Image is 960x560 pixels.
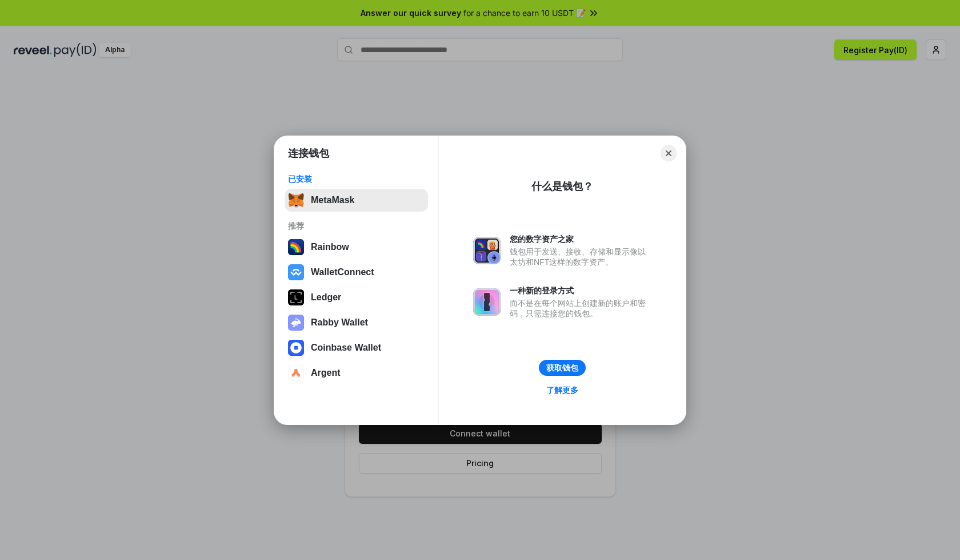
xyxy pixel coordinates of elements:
[510,298,651,319] div: 而不是在每个网站上创建新的账户和密码，只需连接您的钱包。
[311,343,381,353] div: Coinbase Wallet
[288,221,425,231] div: 推荐
[288,239,304,255] img: svg+xml,%3Csvg%20width%3D%22120%22%20height%3D%22120%22%20viewBox%3D%220%200%20120%20120%22%20fil...
[546,385,578,395] div: 了解更多
[539,360,586,376] button: 获取钱包
[285,336,428,359] button: Coinbase Wallet
[285,236,428,259] button: Rainbow
[288,315,304,331] img: svg+xml,%3Csvg%20xmlns%3D%22http%3A%2F%2Fwww.w3.org%2F2000%2Fsvg%22%20fill%3D%22none%22%20viewBox...
[311,317,368,328] div: Rabby Wallet
[288,192,304,208] img: svg+xml,%3Csvg%20fill%3D%22none%22%20height%3D%2233%22%20viewBox%3D%220%200%2035%2033%22%20width%...
[539,383,585,398] a: 了解更多
[473,237,501,264] img: svg+xml,%3Csvg%20xmlns%3D%22http%3A%2F%2Fwww.w3.org%2F2000%2Fsvg%22%20fill%3D%22none%22%20viewBox...
[285,286,428,309] button: Ledger
[288,340,304,356] img: svg+xml,%3Csvg%20width%3D%2228%22%20height%3D%2228%22%20viewBox%3D%220%200%2028%2028%22%20fill%3D...
[288,174,425,184] div: 已安装
[285,311,428,334] button: Rabby Wallet
[311,242,349,252] div: Rainbow
[510,285,651,296] div: 一种新的登录方式
[288,289,304,305] img: svg+xml,%3Csvg%20xmlns%3D%22http%3A%2F%2Fwww.w3.org%2F2000%2Fsvg%22%20width%3D%2228%22%20height%3...
[285,362,428,384] button: Argent
[311,292,341,303] div: Ledger
[311,368,341,378] div: Argent
[661,145,677,161] button: Close
[288,264,304,280] img: svg+xml,%3Csvg%20width%3D%2228%22%20height%3D%2228%22%20viewBox%3D%220%200%2028%2028%22%20fill%3D...
[473,288,501,316] img: svg+xml,%3Csvg%20xmlns%3D%22http%3A%2F%2Fwww.w3.org%2F2000%2Fsvg%22%20fill%3D%22none%22%20viewBox...
[288,365,304,381] img: svg+xml,%3Csvg%20width%3D%2228%22%20height%3D%2228%22%20viewBox%3D%220%200%2028%2028%22%20fill%3D...
[288,146,329,160] h1: 连接钱包
[285,189,428,212] button: MetaMask
[285,261,428,284] button: WalletConnect
[546,363,578,373] div: 获取钱包
[531,180,593,193] div: 什么是钱包？
[311,195,354,205] div: MetaMask
[311,267,374,277] div: WalletConnect
[510,247,651,267] div: 钱包用于发送、接收、存储和显示像以太坊和NFT这样的数字资产。
[510,234,651,244] div: 您的数字资产之家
